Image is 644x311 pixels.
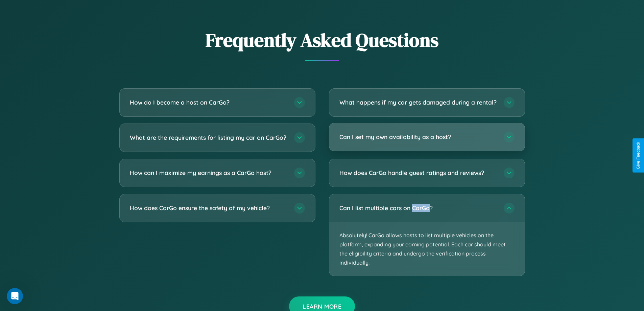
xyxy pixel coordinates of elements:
[339,204,497,212] h3: Can I list multiple cars on CarGo?
[636,142,641,169] div: Give Feedback
[130,133,287,142] h3: What are the requirements for listing my car on CarGo?
[130,169,287,177] h3: How can I maximize my earnings as a CarGo host?
[130,98,287,107] h3: How do I become a host on CarGo?
[119,27,525,53] h2: Frequently Asked Questions
[339,169,497,177] h3: How does CarGo handle guest ratings and reviews?
[329,222,525,276] p: Absolutely! CarGo allows hosts to list multiple vehicles on the platform, expanding your earning ...
[339,133,497,141] h3: Can I set my own availability as a host?
[7,288,23,304] iframe: Intercom live chat
[130,204,287,212] h3: How does CarGo ensure the safety of my vehicle?
[339,98,497,107] h3: What happens if my car gets damaged during a rental?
